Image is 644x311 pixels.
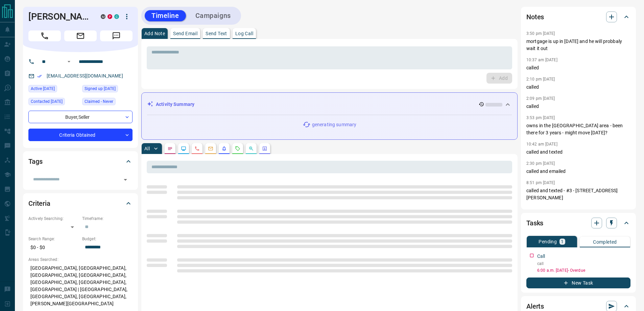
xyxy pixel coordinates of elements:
button: Campaigns [189,10,238,21]
span: Claimed - Never [85,98,113,105]
svg: Agent Actions [262,146,267,151]
p: called and emailed [526,168,630,175]
p: All [144,146,150,151]
p: 3:53 pm [DATE] [526,115,555,120]
svg: Email Verified [37,74,42,79]
p: called [526,103,630,110]
div: Tags [28,153,133,170]
p: call [537,261,630,267]
p: Pending [539,239,557,244]
p: $0 - $0 [28,242,79,253]
div: Sat Sep 21 2024 [28,98,79,107]
p: 2:09 pm [DATE] [526,96,555,101]
button: Open [65,58,73,66]
div: condos.ca [114,14,119,19]
a: [EMAIL_ADDRESS][DOMAIN_NAME] [47,73,123,79]
div: Notes [526,9,630,25]
p: called and texted - #3 - [STREET_ADDRESS][PERSON_NAME] [526,187,630,201]
p: 8:51 pm [DATE] [526,180,555,185]
p: called [526,84,630,91]
div: Criteria [28,195,133,212]
p: Completed [593,240,617,244]
p: Budget: [82,236,133,242]
h2: Tags [28,156,42,167]
p: 10:42 am [DATE] [526,142,557,147]
p: Send Text [206,31,227,36]
div: Activity Summary [147,98,512,111]
svg: Requests [235,146,240,151]
div: mrloft.ca [101,14,105,19]
div: Buyer , Seller [28,111,133,123]
p: Areas Searched: [28,257,133,263]
svg: Notes [167,146,173,151]
p: Send Email [173,31,197,36]
svg: Listing Alerts [221,146,227,151]
button: Timeline [145,10,186,21]
span: Signed up [DATE] [85,85,116,92]
p: Add Note [144,31,165,36]
button: New Task [526,277,630,288]
h1: [PERSON_NAME] [28,11,91,22]
div: Criteria Obtained [28,129,133,141]
p: called [526,64,630,71]
h2: Criteria [28,198,50,209]
p: 2:10 pm [DATE] [526,77,555,82]
p: 3:50 pm [DATE] [526,31,555,36]
svg: Lead Browsing Activity [181,146,186,151]
span: Message [100,30,133,41]
p: Timeframe: [82,216,133,222]
svg: Emails [208,146,213,151]
div: Mon Sep 12 2016 [82,85,133,94]
svg: Calls [194,146,200,151]
p: generating summary [312,121,356,128]
div: property.ca [108,14,112,19]
span: Contacted [DATE] [31,98,63,105]
p: Log Call [235,31,253,36]
p: 1 [561,239,564,244]
p: called and texted [526,149,630,156]
span: Active [DATE] [31,85,55,92]
p: Search Range: [28,236,79,242]
h2: Tasks [526,218,543,228]
p: owns in the [GEOGRAPHIC_DATA] area - been there for 3 years - might move [DATE]? [526,122,630,136]
button: Open [121,175,130,184]
p: Call [537,253,545,260]
p: Actively Searching: [28,216,79,222]
p: Activity Summary [156,101,194,108]
div: Wed Jun 11 2025 [28,85,79,94]
p: 6:00 a.m. [DATE] - Overdue [537,267,630,273]
p: 2:30 pm [DATE] [526,161,555,166]
span: Email [64,30,97,41]
div: Tasks [526,215,630,231]
p: mortgage is up in [DATE] and he will probbaly wait it out [526,38,630,52]
h2: Notes [526,12,544,22]
p: 10:37 am [DATE] [526,58,557,62]
span: Call [28,30,61,41]
svg: Opportunities [248,146,254,151]
p: [GEOGRAPHIC_DATA], [GEOGRAPHIC_DATA], [GEOGRAPHIC_DATA], [GEOGRAPHIC_DATA], [GEOGRAPHIC_DATA], [G... [28,263,133,309]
